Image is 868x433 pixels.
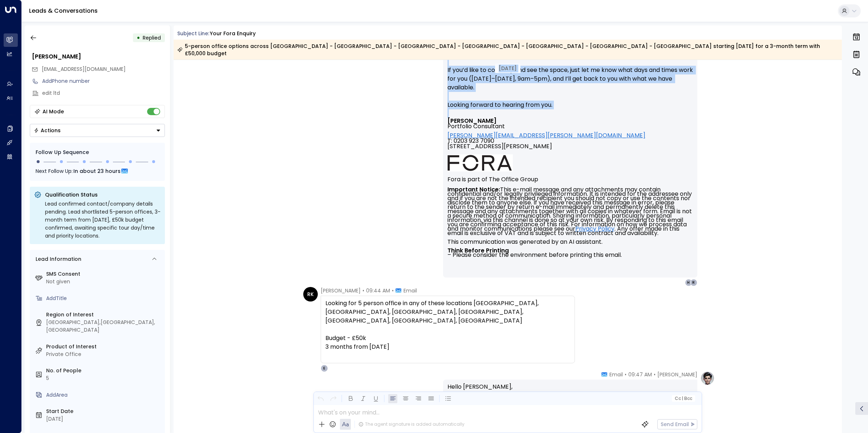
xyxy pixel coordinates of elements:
label: Start Date [46,408,162,415]
label: Product of Interest [46,343,162,351]
div: AI Mode [42,108,64,115]
div: 5 [46,375,162,382]
span: T: 0203 923 7090 [447,138,494,143]
a: Privacy Policy [575,227,615,231]
span: Email [403,287,417,294]
div: AddPhone number [42,77,165,85]
div: [GEOGRAPHIC_DATA],[GEOGRAPHIC_DATA],[GEOGRAPHIC_DATA] [46,319,162,334]
span: ranjit.unititest@live.co.uk [42,65,126,73]
div: Follow Up Sequence [36,149,159,156]
button: Actions [30,124,165,137]
div: Lead confirmed contact/company details pending. Lead shortlisted 5-person offices, 3-month term f... [45,200,161,240]
span: • [654,371,656,378]
div: R [690,279,697,286]
div: Signature [447,118,693,257]
div: Looking for 5 person office in any of these locations [GEOGRAPHIC_DATA], [GEOGRAPHIC_DATA], [GEOG... [325,299,570,325]
div: Budget - £50k [325,334,570,343]
span: Replied [143,34,161,41]
span: • [625,371,626,378]
div: [DATE] [46,415,162,423]
div: The agent signature is added automatically [358,421,465,428]
div: [DATE] [495,64,520,73]
span: Email [609,371,623,378]
a: [PERSON_NAME][EMAIL_ADDRESS][PERSON_NAME][DOMAIN_NAME] [447,133,645,138]
div: H [685,279,692,286]
font: Fora is part of The Office Group [447,175,538,183]
strong: Think Before Printing [447,246,509,255]
span: | [682,396,683,401]
div: Not given [46,278,162,286]
span: [PERSON_NAME] [657,371,697,378]
span: In about 23 hours [73,167,121,175]
div: 5-person office options across [GEOGRAPHIC_DATA] - [GEOGRAPHIC_DATA] - [GEOGRAPHIC_DATA] - [GEOGR... [177,43,838,57]
div: Next Follow Up: [36,167,159,175]
span: [STREET_ADDRESS][PERSON_NAME] [447,143,552,154]
span: [EMAIL_ADDRESS][DOMAIN_NAME] [42,65,126,73]
span: Portfolio Consultant [447,124,505,129]
span: 09:44 AM [366,287,390,294]
div: edit ltd [42,89,165,97]
span: • [392,287,394,294]
img: AIorK4ysLkpAD1VLoJghiceWoVRmgk1XU2vrdoLkeDLGAFfv_vh6vnfJOA1ilUWLDOVq3gZTs86hLsHm3vG- [447,154,513,171]
img: profile-logo.png [700,371,715,385]
a: Leads & Conversations [29,7,98,15]
div: Actions [34,127,61,134]
div: AddArea [46,391,162,399]
span: Cc Bcc [674,396,692,401]
div: RK [303,287,318,302]
div: Private Office [46,351,162,358]
p: Qualification Status [45,191,161,198]
span: Subject Line: [177,30,209,37]
button: Undo [316,394,325,403]
button: Cc|Bcc [672,395,695,402]
label: No. of People [46,367,162,375]
strong: Important Notice: [447,185,500,194]
div: Button group with a nested menu [30,124,165,137]
label: SMS Consent [46,270,162,278]
div: [PERSON_NAME] [32,52,165,61]
div: AddTitle [46,295,162,302]
span: • [362,287,364,294]
span: 09:47 AM [628,371,652,378]
div: • [137,31,140,44]
div: Lead Information [33,255,81,263]
font: This e-mail message and any attachments may contain confidential and/or legally privileged inform... [447,185,693,259]
div: Your Fora Enquiry [210,30,256,37]
div: 3 months from [DATE] [325,343,570,351]
div: E [321,365,328,372]
label: Region of Interest [46,311,162,319]
button: Redo [329,394,338,403]
font: [PERSON_NAME] [447,117,496,125]
span: [PERSON_NAME] [321,287,361,294]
